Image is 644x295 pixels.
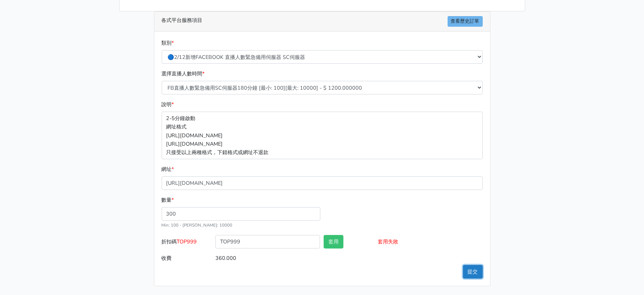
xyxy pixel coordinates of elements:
button: 提交 [463,265,483,279]
input: 這邊填入網址 [162,176,483,190]
label: 選擇直播人數時間 [162,70,205,78]
a: 查看歷史訂單 [448,16,483,27]
label: 收費 [160,251,214,265]
button: 套用 [324,235,343,249]
label: 數量 [162,196,174,204]
label: 網址 [162,165,174,173]
label: 折扣碼 [160,235,214,251]
label: 說明 [162,100,174,109]
small: Min: 100 - [PERSON_NAME]: 10000 [162,222,233,228]
div: 各式平台服務項目 [154,12,490,31]
label: 類別 [162,39,174,47]
p: 2-5分鐘啟動 網址格式 [URL][DOMAIN_NAME] [URL][DOMAIN_NAME] 只接受以上兩種格式，下錯格式或網址不退款 [162,112,483,159]
span: TOP999 [177,238,197,245]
